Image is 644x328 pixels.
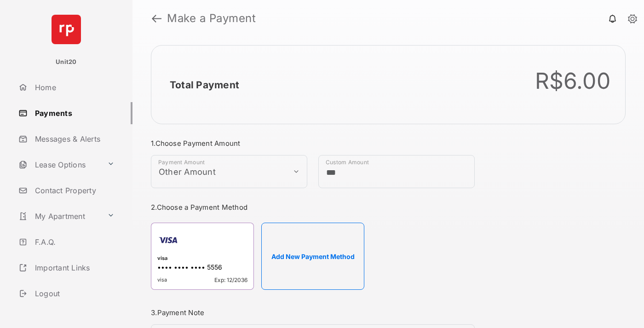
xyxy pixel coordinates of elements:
[151,223,254,290] div: visa•••• •••• •••• 5556visaExp: 12/2036
[157,255,247,263] div: visa
[170,79,239,91] h2: Total Payment
[157,263,247,273] div: •••• •••• •••• 5556
[151,139,475,148] h3: 1. Choose Payment Amount
[167,13,256,24] strong: Make a Payment
[15,128,132,150] a: Messages & Alerts
[15,179,132,201] a: Contact Property
[151,308,475,317] h3: 3. Payment Note
[15,257,118,279] a: Important Links
[52,15,81,44] img: svg+xml;base64,PHN2ZyB4bWxucz0iaHR0cDovL3d3dy53My5vcmcvMjAwMC9zdmciIHdpZHRoPSI2NCIgaGVpZ2h0PSI2NC...
[214,276,247,283] span: Exp: 12/2036
[15,76,132,98] a: Home
[15,205,103,227] a: My Apartment
[157,276,167,283] span: visa
[15,154,103,176] a: Lease Options
[56,58,77,67] p: Unit20
[535,68,611,94] div: R$6.00
[15,102,132,124] a: Payments
[151,203,475,212] h3: 2. Choose a Payment Method
[15,282,132,305] a: Logout
[15,231,132,253] a: F.A.Q.
[261,223,364,290] button: Add New Payment Method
